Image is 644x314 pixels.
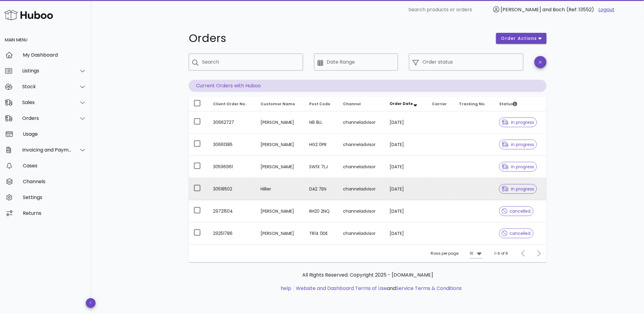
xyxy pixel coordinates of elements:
[501,35,537,42] span: order actions
[256,134,304,156] td: [PERSON_NAME]
[567,6,594,13] span: (Ref: 13552)
[208,178,256,200] td: 30518502
[256,200,304,222] td: [PERSON_NAME]
[208,156,256,178] td: 30596961
[502,120,534,124] span: in progress
[208,222,256,244] td: 29251786
[22,68,72,74] div: Listings
[338,222,385,244] td: channeladvisor
[495,251,508,256] div: 1-6 of 6
[459,101,486,106] span: Tracking No.
[338,178,385,200] td: channeladvisor
[309,101,330,106] span: Post Code
[496,33,547,44] button: order actions
[470,249,483,258] div: 10Rows per page:
[304,97,338,111] th: Post Code
[4,9,53,22] img: Huboo Logo
[304,200,338,222] td: RH20 2NQ
[396,285,462,292] a: Service Terms & Conditions
[23,131,86,137] div: Usage
[502,187,534,191] span: in progress
[470,251,473,256] div: 10
[23,163,86,169] div: Cases
[454,97,494,111] th: Tracking No.
[385,111,427,134] td: [DATE]
[256,97,304,111] th: Customer Name
[208,200,256,222] td: 29721504
[502,231,531,235] span: cancelled
[599,6,615,13] a: Logout
[338,111,385,134] td: channeladvisor
[304,134,338,156] td: HG2 0PR
[494,97,547,111] th: Status
[385,97,427,111] th: Order Date: Sorted descending. Activate to remove sorting.
[304,111,338,134] td: N8 8LL
[427,97,454,111] th: Carrier
[304,222,338,244] td: TR14 0DE
[213,101,247,106] span: Client Order No.
[256,222,304,244] td: [PERSON_NAME]
[256,111,304,134] td: [PERSON_NAME]
[338,134,385,156] td: channeladvisor
[23,210,86,216] div: Returns
[23,179,86,184] div: Channels
[385,200,427,222] td: [DATE]
[261,101,295,106] span: Customer Name
[23,194,86,200] div: Settings
[256,178,304,200] td: Hillier
[338,156,385,178] td: channeladvisor
[208,97,256,111] th: Client Order No.
[296,285,387,292] a: Website and Dashboard Terms of Use
[385,134,427,156] td: [DATE]
[385,156,427,178] td: [DATE]
[502,209,531,213] span: cancelled
[501,6,565,13] span: [PERSON_NAME] and Boch
[294,285,462,292] li: and
[502,142,534,147] span: in progress
[194,271,542,279] p: All Rights Reserved. Copyright 2025 - [DOMAIN_NAME]
[189,80,547,92] p: Current Orders with Huboo
[256,156,304,178] td: [PERSON_NAME]
[189,33,489,44] h1: Orders
[304,156,338,178] td: SW1X 7LJ
[432,101,447,106] span: Carrier
[22,147,72,153] div: Invoicing and Payments
[22,115,72,121] div: Orders
[502,165,534,169] span: in progress
[385,222,427,244] td: [DATE]
[338,97,385,111] th: Channel
[338,200,385,222] td: channeladvisor
[22,84,72,89] div: Stock
[23,52,86,58] div: My Dashboard
[281,285,292,292] a: help
[208,134,256,156] td: 30661385
[304,178,338,200] td: DA2 7EN
[499,101,517,106] span: Status
[431,245,483,262] div: Rows per page:
[208,111,256,134] td: 30662727
[385,178,427,200] td: [DATE]
[22,99,72,105] div: Sales
[343,101,361,106] span: Channel
[390,101,413,106] span: Order Date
